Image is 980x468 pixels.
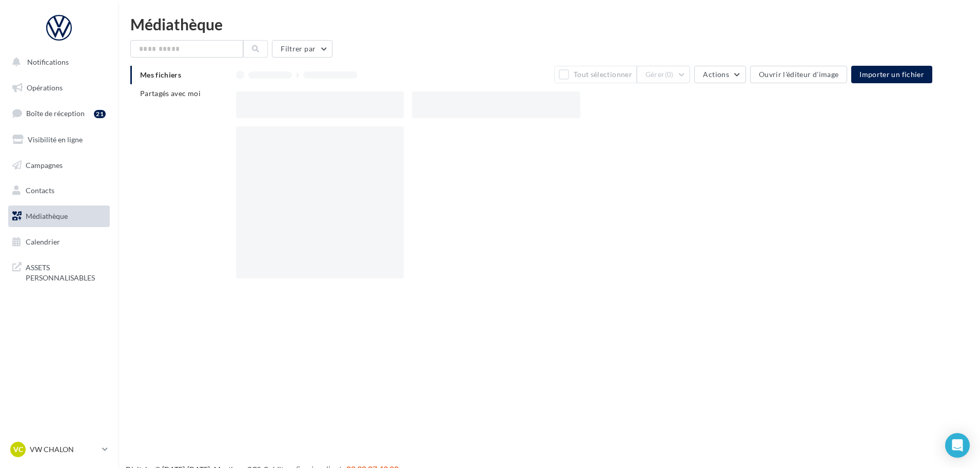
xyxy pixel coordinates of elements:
[6,256,112,287] a: ASSETS PERSONNALISABLES
[140,89,201,98] span: Partagés avec moi
[6,102,112,124] a: Boîte de réception21
[130,16,968,32] div: Médiathèque
[26,160,63,169] span: Campagnes
[26,237,60,246] span: Calendrier
[6,155,112,176] a: Campagnes
[945,433,970,458] div: Open Intercom Messenger
[8,440,110,459] a: VC VW CHALON
[6,129,112,151] a: Visibilité en ligne
[750,66,847,83] button: Ouvrir l'éditeur d'image
[30,444,98,455] p: VW CHALON
[27,58,69,66] span: Notifications
[140,70,181,79] span: Mes fichiers
[851,66,932,83] button: Importer un fichier
[637,66,691,83] button: Gérer(0)
[665,70,674,79] span: (0)
[6,51,108,73] button: Notifications
[6,77,112,99] a: Opérations
[6,205,112,227] a: Médiathèque
[6,231,112,253] a: Calendrier
[694,66,746,83] button: Actions
[27,83,63,92] span: Opérations
[26,109,85,118] span: Boîte de réception
[13,444,23,455] span: VC
[703,70,729,79] span: Actions
[26,186,54,195] span: Contacts
[28,135,83,144] span: Visibilité en ligne
[94,110,106,118] div: 21
[272,40,332,58] button: Filtrer par
[859,70,924,79] span: Importer un fichier
[6,180,112,201] a: Contacts
[26,260,106,283] span: ASSETS PERSONNALISABLES
[26,212,68,220] span: Médiathèque
[554,66,636,83] button: Tout sélectionner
